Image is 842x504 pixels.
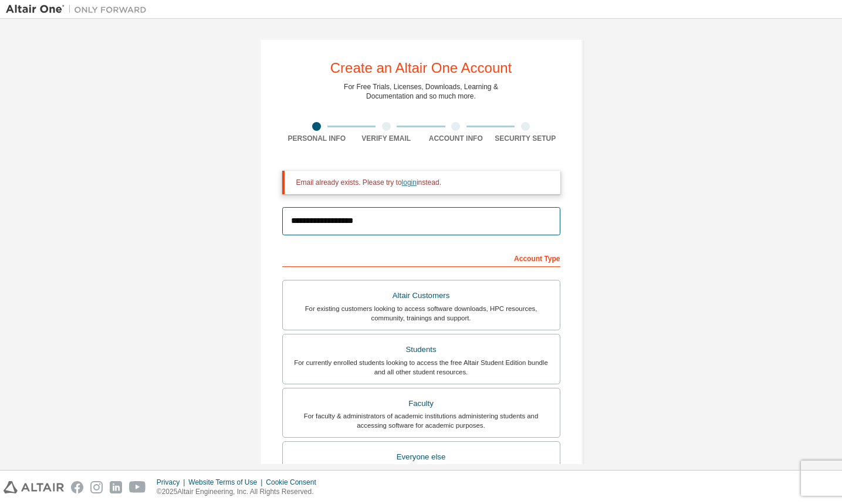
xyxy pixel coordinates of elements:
div: Website Terms of Use [188,478,266,487]
img: Altair One [6,4,153,15]
div: Create an Altair One Account [330,61,512,75]
div: Privacy [157,478,188,487]
div: Personal Info [282,134,352,143]
div: Security Setup [491,134,560,143]
div: Altair Customers [290,287,553,304]
div: For currently enrolled students looking to access the free Altair Student Edition bundle and all ... [290,358,553,377]
div: For Free Trials, Licenses, Downloads, Learning & Documentation and so much more. [344,82,498,101]
img: instagram.svg [90,481,103,493]
div: Students [290,341,553,358]
div: Email already exists. Please try to instead. [296,178,551,187]
div: Account Info [421,134,491,143]
div: Cookie Consent [266,478,323,487]
div: For existing customers looking to access software downloads, HPC resources, community, trainings ... [290,304,553,323]
div: Verify Email [351,134,421,143]
img: linkedin.svg [110,481,122,493]
div: For faculty & administrators of academic institutions administering students and accessing softwa... [290,411,553,430]
img: altair_logo.svg [4,481,64,493]
p: © 2025 Altair Engineering, Inc. All Rights Reserved. [157,487,323,497]
div: Everyone else [290,449,553,465]
div: Faculty [290,395,553,412]
a: login [402,178,417,187]
img: youtube.svg [129,481,146,493]
img: facebook.svg [71,481,83,493]
div: Account Type [282,248,560,267]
